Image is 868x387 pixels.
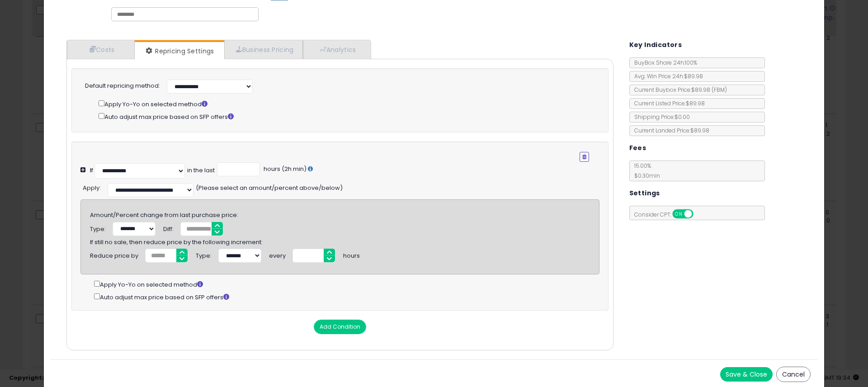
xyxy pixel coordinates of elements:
a: Costs [67,40,135,59]
span: $89.98 [691,86,727,94]
label: Default repricing method: [85,82,160,90]
a: Business Pricing [224,40,303,59]
div: Type: [90,222,106,234]
span: hours (2h min) [262,165,307,173]
span: Shipping Price: $0.00 [630,113,690,121]
div: every [269,249,286,260]
div: Diff: [163,222,174,234]
a: Analytics [303,40,370,59]
div: Apply Yo-Yo on selected method [99,99,594,109]
div: Reduce price by [90,249,138,260]
div: Auto adjust max price based on SFP offers [94,292,599,302]
span: OFF [692,210,706,218]
div: Auto adjust max price based on SFP offers [99,111,594,122]
span: Consider CPT: [630,211,705,218]
span: Current Listed Price: $89.98 [630,99,705,107]
button: Save & Close [720,367,773,382]
div: hours [343,249,360,260]
span: Apply [83,184,99,192]
div: in the last [187,166,215,175]
span: Current Landed Price: $89.98 [630,127,709,134]
button: Cancel [776,367,811,382]
div: : [83,181,101,193]
i: Remove Condition [582,154,586,160]
span: (Please select an amount/percent above/below) [196,181,343,193]
h5: Fees [629,142,646,154]
a: Repricing Settings [135,42,223,60]
span: Avg. Win Price 24h: $89.98 [630,72,703,80]
div: Type: [196,249,212,260]
div: Apply Yo-Yo on selected method [94,279,599,289]
button: Add Condition [314,320,366,334]
span: Amount/Percent change from last purchase price: [90,208,238,219]
span: ( FBM ) [712,86,727,94]
h5: Settings [629,188,660,199]
span: 15.00 % [630,162,660,179]
span: ON [673,210,684,218]
span: Current Buybox Price: [630,86,727,94]
span: If still no sale, then reduce price by the following increment: [90,235,263,246]
span: $0.30 min [630,172,660,179]
h5: Key Indicators [629,39,682,51]
span: BuyBox Share 24h: 100% [630,59,697,66]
